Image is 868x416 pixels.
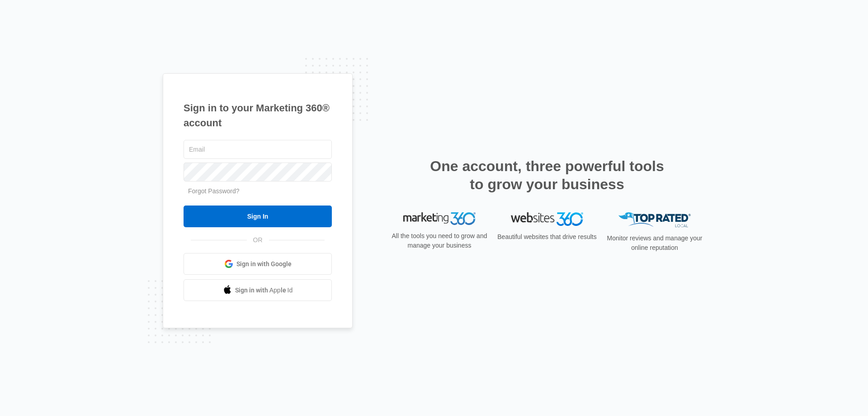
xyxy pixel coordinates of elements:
[389,231,490,250] p: All the tools you need to grow and manage your business
[604,234,705,253] p: Monitor reviews and manage your online reputation
[184,206,332,227] input: Sign In
[236,259,292,269] span: Sign in with Google
[184,140,332,159] input: Email
[247,235,269,245] span: OR
[184,279,332,301] a: Sign in with Apple Id
[184,253,332,275] a: Sign in with Google
[188,187,240,195] a: Forgot Password?
[427,157,667,193] h2: One account, three powerful tools to grow your business
[235,286,293,295] span: Sign in with Apple Id
[618,212,691,227] img: Top Rated Local
[184,100,332,130] h1: Sign in to your Marketing 360® account
[496,232,598,242] p: Beautiful websites that drive results
[511,212,583,225] img: Websites 360
[403,212,476,225] img: Marketing 360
